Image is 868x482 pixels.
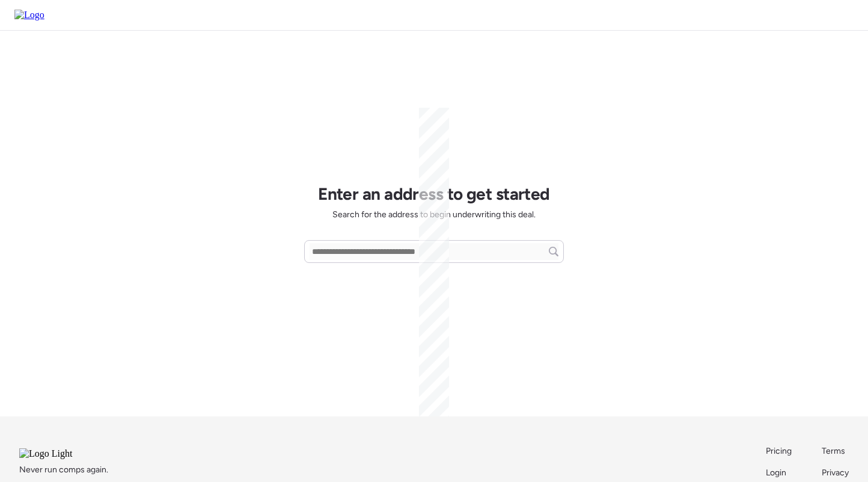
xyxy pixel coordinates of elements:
span: Login [766,468,786,478]
a: Privacy [822,467,849,479]
h1: Enter an address to get started [318,184,550,204]
span: Search for the address to begin underwriting this deal. [332,209,536,221]
span: Pricing [766,446,792,456]
span: Terms [822,446,845,456]
a: Terms [822,445,849,457]
img: Logo [14,10,44,20]
span: Privacy [822,468,849,478]
a: Login [766,467,793,479]
img: Logo Light [19,448,105,459]
a: Pricing [766,445,793,457]
span: Never run comps again. [19,464,108,476]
